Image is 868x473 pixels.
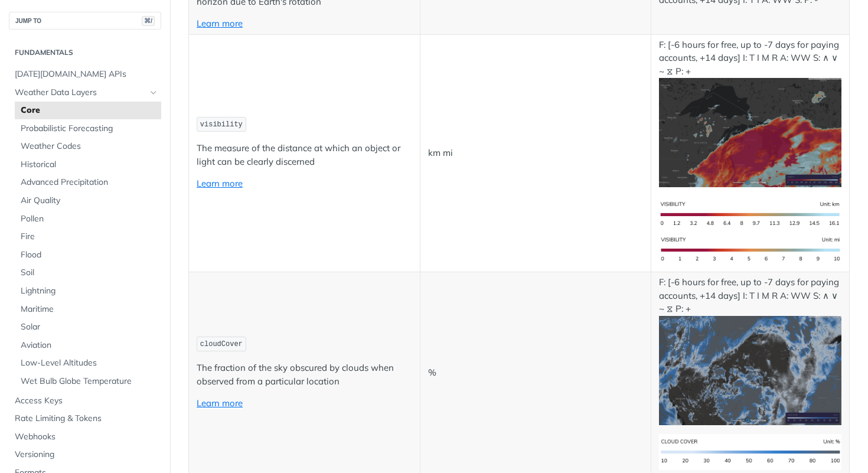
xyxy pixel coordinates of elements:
[200,340,243,348] span: cloudCover
[659,38,841,188] p: F: [-6 hours for free, up to -7 days for paying accounts, +14 days] I: T I M R A: WW S: ∧ ∨ ~ ⧖ P: +
[659,208,841,219] span: Expand image
[15,337,161,354] a: Aviation
[21,321,158,333] span: Solar
[9,47,161,58] h2: Fundamentals
[21,267,158,279] span: Soil
[15,228,161,246] a: Fire
[15,395,158,407] span: Access Keys
[21,357,158,369] span: Low-Level Altitudes
[197,142,412,168] p: The measure of the distance at which an object or light can be clearly discerned
[21,304,158,315] span: Maritime
[21,123,158,135] span: Probabilistic Forecasting
[9,446,161,464] a: Versioning
[21,177,158,188] span: Advanced Precipitation
[15,264,161,282] a: Soil
[9,428,161,446] a: Webhooks
[21,249,158,261] span: Flood
[21,285,158,297] span: Lightning
[15,68,158,80] span: [DATE][DOMAIN_NAME] APIs
[659,364,841,375] span: Expand image
[9,392,161,410] a: Access Keys
[21,213,158,225] span: Pollen
[197,361,412,388] p: The fraction of the sky obscured by clouds when observed from a particular location
[15,192,161,210] a: Air Quality
[21,141,158,152] span: Weather Codes
[15,301,161,318] a: Maritime
[21,340,158,351] span: Aviation
[21,195,158,207] span: Air Quality
[197,397,243,409] a: Learn more
[9,84,161,102] a: Weather Data LayersHide subpages for Weather Data Layers
[15,318,161,336] a: Solar
[15,120,161,138] a: Probabilistic Forecasting
[21,231,158,243] span: Fire
[15,282,161,300] a: Lightning
[15,354,161,372] a: Low-Level Altitudes
[428,146,644,160] p: km mi
[15,431,158,443] span: Webhooks
[659,126,841,138] span: Expand image
[200,120,243,129] span: visibility
[21,105,158,116] span: Core
[149,88,158,97] button: Hide subpages for Weather Data Layers
[21,159,158,171] span: Historical
[15,246,161,264] a: Flood
[15,373,161,390] a: Wet Bulb Globe Temperature
[659,276,841,425] p: F: [-6 hours for free, up to -7 days for paying accounts, +14 days] I: T I M R A: WW S: ∧ ∨ ~ ⧖ P: +
[659,445,841,456] span: Expand image
[9,410,161,428] a: Rate Limiting & Tokens
[15,174,161,191] a: Advanced Precipitation
[659,243,841,255] span: Expand image
[197,18,243,29] a: Learn more
[15,138,161,155] a: Weather Codes
[15,449,158,461] span: Versioning
[9,12,161,30] button: JUMP TO⌘/
[197,178,243,189] a: Learn more
[15,413,158,425] span: Rate Limiting & Tokens
[142,16,155,26] span: ⌘/
[428,366,644,380] p: %
[15,210,161,228] a: Pollen
[15,102,161,119] a: Core
[9,66,161,83] a: [DATE][DOMAIN_NAME] APIs
[15,87,146,99] span: Weather Data Layers
[15,156,161,174] a: Historical
[21,376,158,387] span: Wet Bulb Globe Temperature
